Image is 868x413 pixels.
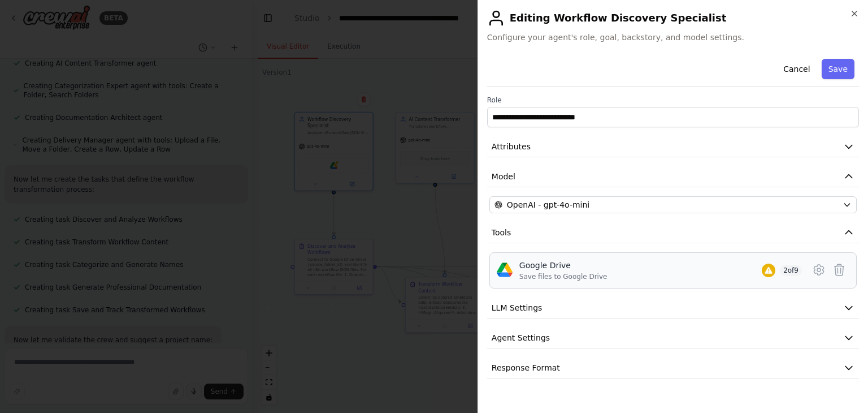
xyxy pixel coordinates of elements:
img: Google Drive [497,262,513,278]
button: Response Format [487,358,859,378]
button: Save [822,59,854,79]
div: Save files to Google Drive [519,272,607,281]
div: Google Drive [519,260,607,271]
span: LLM Settings [492,302,542,313]
button: Cancel [776,59,817,79]
label: Role [487,96,859,105]
span: Response Format [492,362,560,373]
span: Model [492,171,515,182]
span: OpenAI - gpt-4o-mini [507,199,589,210]
button: Delete tool [829,260,849,280]
button: Configure tool [809,260,829,280]
span: Attributes [492,141,531,152]
button: Tools [487,222,859,243]
button: Agent Settings [487,328,859,349]
span: Agent Settings [492,332,550,343]
button: Attributes [487,136,859,157]
h2: Editing Workflow Discovery Specialist [487,9,859,27]
span: 2 of 9 [780,265,802,276]
span: Tools [492,227,511,238]
span: Configure your agent's role, goal, backstory, and model settings. [487,32,859,43]
button: LLM Settings [487,298,859,319]
button: Model [487,166,859,187]
button: OpenAI - gpt-4o-mini [489,196,857,213]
